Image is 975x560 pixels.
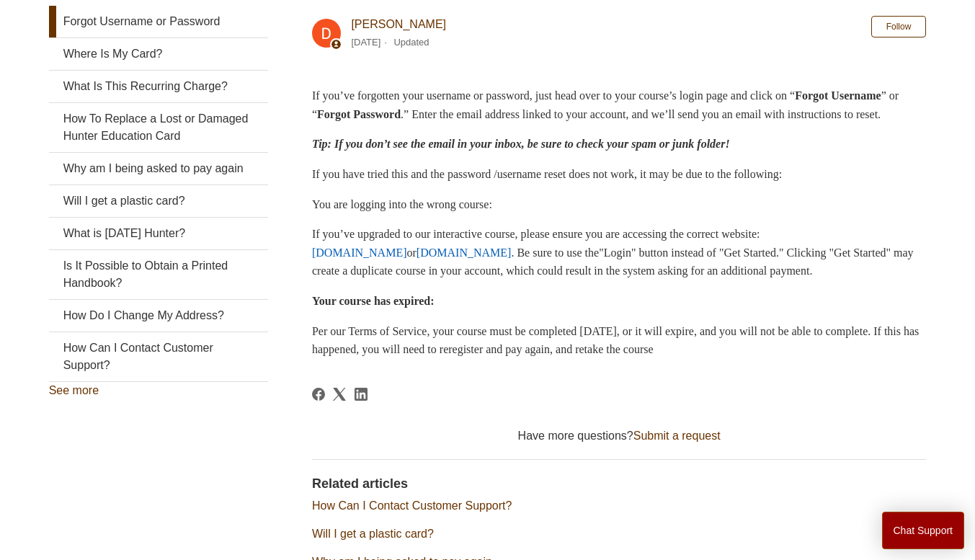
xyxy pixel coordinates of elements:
p: Per our Terms of Service, your course must be completed [DATE], or it will expire, and you will n... [312,322,926,359]
p: If you have tried this and the password /username reset does not work, it may be due to the follo... [312,165,926,184]
svg: Share this page on LinkedIn [355,388,368,401]
p: If you’ve upgraded to our interactive course, please ensure you are accessing the correct website... [312,225,926,280]
a: [PERSON_NAME] [351,18,446,30]
em: Tip: If you don’t see the email in your inbox, be sure to check your spam or junk folder! [312,138,730,150]
button: Chat Support [882,512,965,549]
h2: Related articles [312,474,926,494]
a: What Is This Recurring Charge? [49,71,268,102]
p: You are logging into the wrong course: [312,195,926,214]
a: X Corp [333,388,346,401]
time: 05/20/2025, 14:25 [351,37,380,48]
a: LinkedIn [355,388,368,401]
a: Facebook [312,388,325,401]
svg: Share this page on X Corp [333,388,346,401]
a: How Can I Contact Customer Support? [312,499,512,512]
strong: Your course has expired: [312,295,435,307]
a: Why am I being asked to pay again [49,153,268,185]
li: Updated [393,37,429,48]
a: Is It Possible to Obtain a Printed Handbook? [49,250,268,299]
svg: Share this page on Facebook [312,388,325,401]
a: Will I get a plastic card? [312,528,434,540]
button: Follow Article [871,16,927,37]
a: How Can I Contact Customer Support? [49,332,268,381]
a: [DOMAIN_NAME] [417,246,512,259]
p: If you’ve forgotten your username or password, just head over to your course’s login page and cli... [312,86,926,123]
strong: Forgot Password [317,108,401,120]
a: How Do I Change My Address? [49,300,268,332]
a: What is [DATE] Hunter? [49,218,268,249]
a: Where Is My Card? [49,38,268,70]
div: Have more questions? [312,427,926,445]
a: See more [49,384,99,396]
strong: Forgot Username [795,89,881,102]
a: Submit a request [633,430,721,442]
a: [DOMAIN_NAME] [312,246,407,259]
a: Forgot Username or Password [49,6,268,37]
a: Will I get a plastic card? [49,185,268,217]
a: How To Replace a Lost or Damaged Hunter Education Card [49,103,268,152]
